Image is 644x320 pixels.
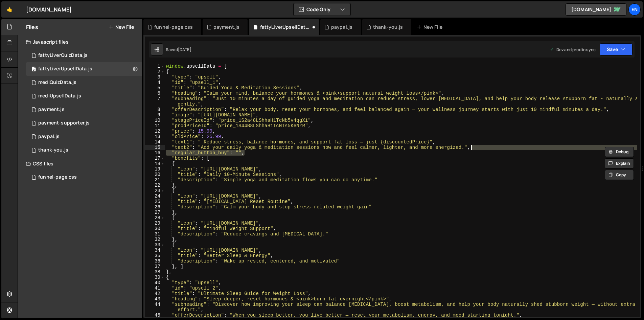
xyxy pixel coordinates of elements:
[38,134,60,140] div: paypal.js
[26,49,142,62] div: 16956/46566.js
[145,199,165,204] div: 25
[26,143,142,157] div: 16956/46524.js
[38,107,65,113] div: payment.js
[26,23,38,31] h2: Files
[605,170,634,180] button: Copy
[145,64,165,69] div: 1
[145,166,165,172] div: 19
[550,47,596,52] div: Dev and prod in sync
[1,1,18,18] a: 🤙
[145,275,165,280] div: 39
[331,24,352,30] div: paypal.js
[145,183,165,188] div: 22
[600,43,632,55] button: Save
[145,258,165,264] div: 36
[145,177,165,183] div: 21
[178,47,191,52] div: [DATE]
[26,89,142,103] div: 16956/46701.js
[145,69,165,74] div: 2
[26,103,142,116] div: 16956/46551.js
[145,204,165,210] div: 26
[145,237,165,242] div: 32
[38,66,92,72] div: fattyLiverUpsellData.js
[145,269,165,275] div: 38
[38,93,81,99] div: mediUpsellData.js
[26,5,72,14] div: [DOMAIN_NAME]
[145,226,165,231] div: 30
[26,116,142,130] div: 16956/46552.js
[145,248,165,253] div: 34
[145,96,165,107] div: 7
[18,157,142,170] div: CSS files
[145,118,165,123] div: 10
[417,24,445,30] div: New File
[605,147,634,157] button: Debug
[26,170,142,184] div: 16956/47008.css
[154,24,193,30] div: funnel-page.css
[145,253,165,258] div: 35
[38,147,68,153] div: thank-you.js
[145,134,165,139] div: 13
[213,24,240,30] div: payment.js
[145,74,165,80] div: 3
[145,264,165,269] div: 37
[145,80,165,85] div: 4
[145,112,165,118] div: 9
[145,231,165,237] div: 31
[145,313,165,318] div: 45
[145,85,165,91] div: 5
[145,285,165,291] div: 41
[26,76,142,89] div: 16956/46700.js
[294,3,350,16] button: Code Only
[109,24,134,30] button: New File
[38,52,88,59] div: fattyLiverQuizData.js
[145,221,165,226] div: 29
[145,302,165,313] div: 44
[18,35,142,49] div: Javascript files
[566,3,626,16] a: [DOMAIN_NAME]
[628,3,641,16] a: En
[145,210,165,215] div: 27
[605,158,634,168] button: Explain
[38,174,77,180] div: funnel-page.css
[145,91,165,96] div: 6
[145,129,165,134] div: 12
[38,79,76,86] div: mediQuizData.js
[145,291,165,296] div: 42
[145,139,165,145] div: 14
[145,193,165,199] div: 24
[145,145,165,150] div: 15
[145,188,165,193] div: 23
[145,172,165,177] div: 20
[145,107,165,112] div: 8
[145,215,165,221] div: 28
[145,280,165,285] div: 40
[26,130,142,143] div: 16956/46550.js
[38,120,90,126] div: payment-supporter.js
[145,242,165,248] div: 33
[145,161,165,166] div: 18
[145,156,165,161] div: 17
[166,47,191,52] div: Saved
[373,24,403,30] div: thank-you.js
[145,123,165,129] div: 11
[260,24,311,30] div: fattyLiverUpsellData.js
[145,296,165,302] div: 43
[32,67,36,72] span: 0
[145,150,165,156] div: 16
[26,62,142,76] div: 16956/46565.js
